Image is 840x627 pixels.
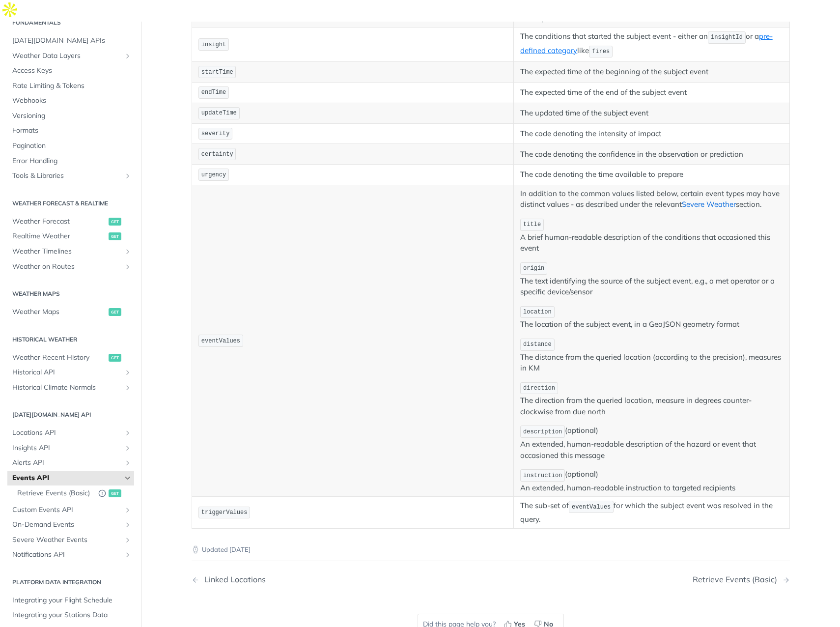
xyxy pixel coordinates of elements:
[124,369,132,376] button: Show subpages for Historical API
[12,126,132,136] span: Formats
[124,248,132,256] button: Show subpages for Weather Timelines
[124,551,132,559] button: Show subpages for Notifications API
[12,171,121,181] span: Tools & Libraries
[12,596,132,605] span: Integrating your Flight Schedule
[124,474,132,482] button: Hide subpages for Events API
[12,535,121,545] span: Severe Weather Events
[124,263,132,271] button: Show subpages for Weather on Routes
[12,247,121,256] span: Weather Timelines
[12,520,121,530] span: On-Demand Events
[520,218,783,254] p: A brief human-readable description of the conditions that occasioned this event
[201,89,226,96] span: endTime
[17,488,93,498] span: Retrieve Events (Basic)
[7,578,134,587] h2: Platform DATA integration
[12,51,121,61] span: Weather Data Layers
[12,81,132,91] span: Rate Limiting & Tokens
[7,471,134,485] a: Events APIHide subpages for Events API
[520,128,783,140] p: The code denoting the intensity of impact
[7,350,134,365] a: Weather Recent Historyget
[12,231,106,241] span: Realtime Weather
[12,36,132,46] span: [DATE][DOMAIN_NAME] APIs
[12,473,121,483] span: Events API
[201,69,233,76] span: startTime
[109,354,121,362] span: get
[12,383,121,393] span: Historical Climate Normals
[124,52,132,60] button: Show subpages for Weather Data Layers
[520,31,772,55] a: pre-defined category
[7,441,134,456] a: Insights APIShow subpages for Insights API
[7,79,134,93] a: Rate Limiting & Tokens
[7,123,134,138] a: Formats
[7,93,134,108] a: Webhooks
[12,610,132,620] span: Integrating your Stations Data
[520,149,783,160] p: The code denoting the confidence in the observation or prediction
[520,261,783,298] p: The text identifying the source of the subject event, e.g., a met operator or a specific device/s...
[124,536,132,544] button: Show subpages for Severe Weather Events
[12,307,106,317] span: Weather Maps
[523,428,562,435] span: description
[7,49,134,63] a: Weather Data LayersShow subpages for Weather Data Layers
[201,41,226,48] span: insight
[124,172,132,180] button: Show subpages for Tools & Libraries
[7,214,134,229] a: Weather Forecastget
[523,309,552,315] span: location
[7,139,134,153] a: Pagination
[520,500,783,525] p: The sub-set of for which the subject event was resolved in the query.
[124,384,132,392] button: Show subpages for Historical Climate Normals
[7,109,134,123] a: Versioning
[7,199,134,208] h2: Weather Forecast & realtime
[7,229,134,244] a: Realtime Weatherget
[7,426,134,440] a: Locations APIShow subpages for Locations API
[520,188,783,210] p: In addition to the common values listed below, certain event types may have distinct values - as ...
[12,262,121,272] span: Weather on Routes
[201,171,226,178] span: urgency
[7,533,134,547] a: Severe Weather EventsShow subpages for Severe Weather Events
[523,385,555,392] span: direction
[12,353,106,363] span: Weather Recent History
[201,338,240,344] span: eventValues
[682,199,736,209] a: Severe Weather
[520,468,783,493] p: (optional) An extended, human-readable instruction to targeted recipients
[7,259,134,274] a: Weather on RoutesShow subpages for Weather on Routes
[192,565,790,594] nav: Pagination Controls
[520,30,783,59] p: The conditions that started the subject event - either an or a like
[12,66,132,76] span: Access Keys
[7,335,134,344] h2: Historical Weather
[12,111,132,121] span: Versioning
[7,380,134,395] a: Historical Climate NormalsShow subpages for Historical Climate Normals
[7,154,134,169] a: Error Handling
[7,18,134,27] h2: Fundamentals
[201,130,230,137] span: severity
[201,151,233,158] span: certainty
[7,608,134,623] a: Integrating your Stations Data
[523,341,552,348] span: distance
[7,456,134,470] a: Alerts APIShow subpages for Alerts API
[201,509,248,516] span: triggerValues
[520,381,783,418] p: The direction from the queried location, measure in degrees counter-clockwise from due north
[711,34,743,41] span: insightId
[7,63,134,78] a: Access Keys
[109,232,121,240] span: get
[109,218,121,226] span: get
[98,488,106,499] button: Deprecated Endpoint
[201,110,237,116] span: updateTime
[124,459,132,467] button: Show subpages for Alerts API
[7,503,134,517] a: Custom Events APIShow subpages for Custom Events API
[520,66,783,78] p: The expected time of the beginning of the subject event
[7,593,134,608] a: Integrating your Flight Schedule
[12,96,132,106] span: Webhooks
[523,265,544,272] span: origin
[7,365,134,380] a: Historical APIShow subpages for Historical API
[12,156,132,166] span: Error Handling
[12,443,121,453] span: Insights API
[12,550,121,560] span: Notifications API
[693,575,782,584] div: Retrieve Events (Basic)
[520,87,783,98] p: The expected time of the end of the subject event
[12,458,121,468] span: Alerts API
[12,486,134,501] a: Retrieve Events (Basic)Deprecated Endpointget
[523,221,541,228] span: title
[12,217,106,227] span: Weather Forecast
[520,338,783,374] p: The distance from the queried location (according to the precision), measures in KM
[520,108,783,119] p: The updated time of the subject event
[109,489,121,497] span: get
